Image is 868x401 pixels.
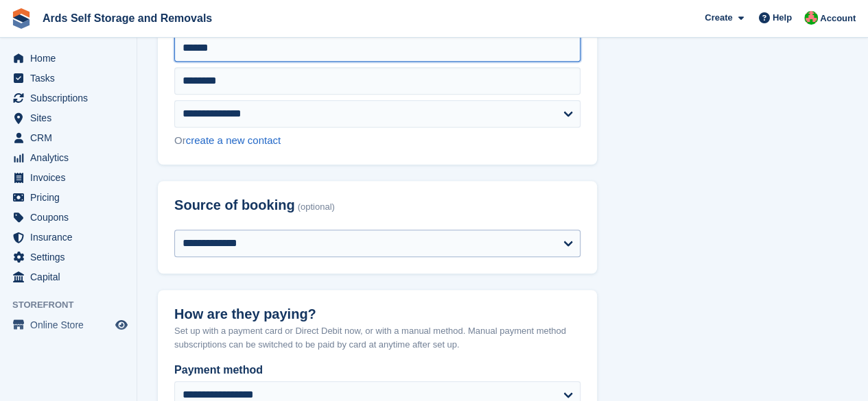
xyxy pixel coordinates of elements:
[30,168,113,187] span: Invoices
[7,69,130,88] a: menu
[7,168,130,187] a: menu
[7,188,130,207] a: menu
[7,247,130,267] a: menu
[30,188,113,207] span: Pricing
[113,317,130,333] a: Preview store
[30,228,113,247] span: Insurance
[186,134,281,146] a: create a new contact
[30,128,113,147] span: CRM
[773,11,792,25] span: Help
[37,7,218,29] a: Ards Self Storage and Removals
[30,69,113,88] span: Tasks
[7,108,130,127] a: menu
[804,11,818,25] img: Ethan McFerran
[30,148,113,167] span: Analytics
[30,88,113,108] span: Subscriptions
[705,11,732,25] span: Create
[30,208,113,227] span: Coupons
[174,197,295,213] span: Source of booking
[7,128,130,147] a: menu
[30,315,113,335] span: Online Store
[30,267,113,287] span: Capital
[7,49,130,68] a: menu
[7,148,130,167] a: menu
[30,49,113,68] span: Home
[820,12,856,25] span: Account
[7,267,130,287] a: menu
[298,202,335,212] span: (optional)
[7,208,130,227] a: menu
[7,315,130,335] a: menu
[30,108,113,127] span: Sites
[7,228,130,247] a: menu
[12,298,137,312] span: Storefront
[30,247,113,267] span: Settings
[7,88,130,108] a: menu
[174,362,580,378] label: Payment method
[174,306,580,322] h2: How are they paying?
[174,324,580,351] p: Set up with a payment card or Direct Debit now, or with a manual method. Manual payment method su...
[174,133,580,149] div: Or
[11,8,32,29] img: stora-icon-8386f47178a22dfd0bd8f6a31ec36ba5ce8667c1dd55bd0f319d3a0aa187defe.svg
